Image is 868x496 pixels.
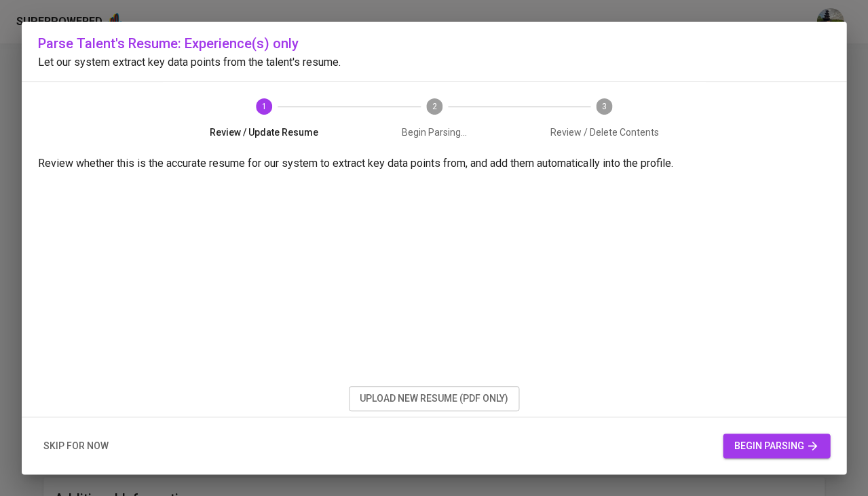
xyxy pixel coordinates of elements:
p: Review whether this is the accurate resume for our system to extract key data points from, and ad... [38,155,830,172]
span: Review / Update Resume [185,126,344,139]
text: 1 [261,102,266,111]
span: begin parsing [734,438,819,455]
span: Begin Parsing... [354,126,514,139]
span: upload new resume (pdf only) [360,390,508,407]
text: 2 [432,102,436,111]
span: Review / Delete Contents [525,126,684,139]
button: upload new resume (pdf only) [349,386,519,411]
text: 3 [602,102,607,111]
h6: Parse Talent's Resume: Experience(s) only [38,33,830,54]
span: skip for now [43,438,109,455]
p: Let our system extract key data points from the talent's resume. [38,54,830,71]
iframe: 4d1c90c480d0addfc43715667579519f.pdf [38,177,830,449]
button: skip for now [38,434,114,459]
button: begin parsing [723,434,830,459]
